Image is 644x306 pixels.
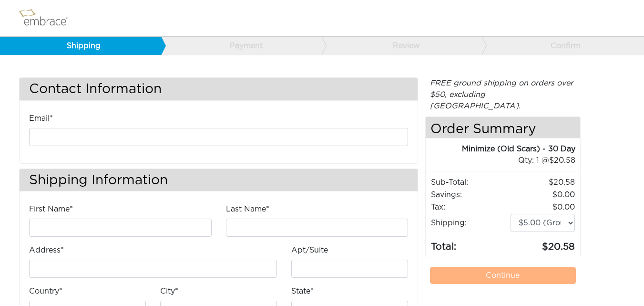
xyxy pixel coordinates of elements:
h4: Order Summary [426,117,580,138]
a: Review [321,37,482,55]
td: Savings : [430,189,510,201]
span: 20.58 [549,157,575,164]
h3: Shipping Information [20,169,418,191]
label: City* [160,285,178,297]
label: First Name* [29,203,73,215]
td: 0.00 [510,189,575,201]
label: Apt/Suite [291,244,328,256]
label: Address* [29,244,64,256]
div: 1 @ [438,155,575,166]
a: Continue [430,267,575,284]
td: 20.58 [510,176,575,189]
div: FREE ground shipping on orders over $50, excluding [GEOGRAPHIC_DATA]. [425,77,580,112]
td: Tax: [430,201,510,213]
img: logo.png [17,6,79,30]
td: 0.00 [510,201,575,213]
label: Last Name* [226,203,269,215]
div: Minimize (Old Scars) - 30 Day [426,143,575,155]
td: Sub-Total: [430,176,510,189]
label: Country* [29,285,62,297]
td: Shipping: [430,213,510,232]
td: 20.58 [510,232,575,254]
h3: Contact Information [20,78,418,100]
label: State* [291,285,314,297]
a: Confirm [481,37,643,55]
label: Email* [29,113,53,124]
td: Total: [430,232,510,254]
a: Payment [161,37,322,55]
